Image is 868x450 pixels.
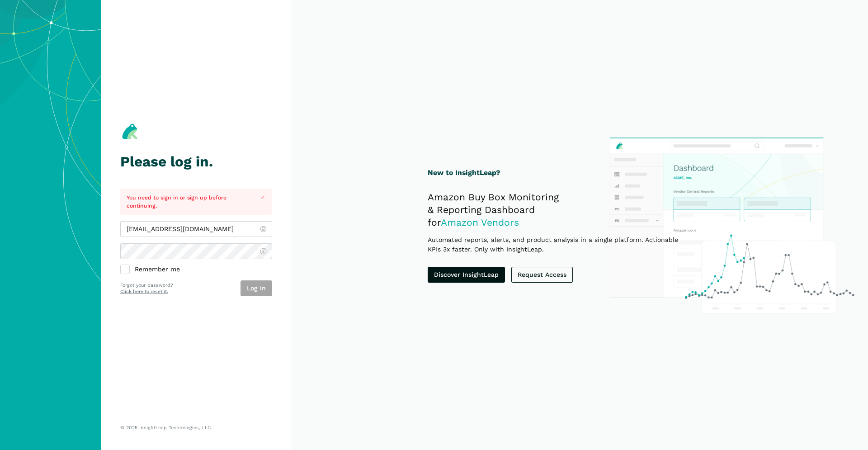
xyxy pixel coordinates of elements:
[428,167,692,179] h1: New to InsightLeap?
[120,425,272,431] p: © 2025 InsightLeap Technologies, LLC.
[511,267,573,283] a: Request Access
[120,289,168,294] a: Click here to reset it.
[120,265,272,274] label: Remember me
[120,154,272,170] h1: Please log in.
[120,282,173,289] p: Forgot your password?
[441,217,519,228] span: Amazon Vendors
[605,133,858,317] img: InsightLeap Product
[120,221,272,237] input: admin@insightleap.com
[428,191,692,229] h2: Amazon Buy Box Monitoring & Reporting Dashboard for
[428,267,505,283] a: Discover InsightLeap
[257,192,269,203] button: Close
[428,235,692,254] p: Automated reports, alerts, and product analysis in a single platform. Actionable KPIs 3x faster. ...
[127,194,251,210] p: You need to sign in or sign up before continuing.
